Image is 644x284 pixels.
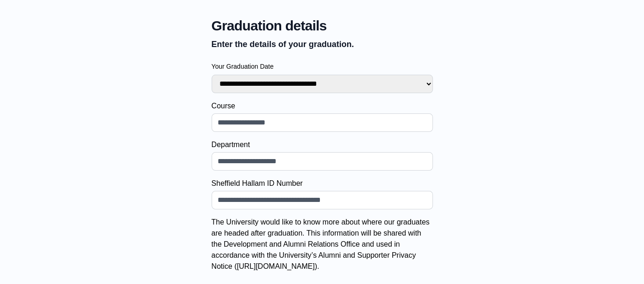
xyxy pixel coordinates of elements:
[212,38,433,51] p: Enter the details of your graduation.
[212,139,433,150] label: Department
[212,178,433,189] label: Sheffield Hallam ID Number
[212,62,433,71] label: Your Graduation Date
[212,101,433,112] label: Course
[212,18,433,34] span: Graduation details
